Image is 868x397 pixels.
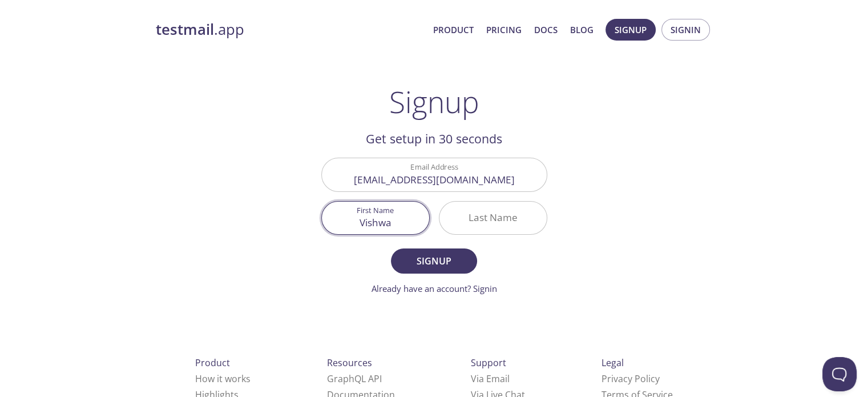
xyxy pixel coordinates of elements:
[389,85,479,119] h1: Signup
[195,372,251,385] a: How it works
[321,129,547,149] h2: Get setup in 30 seconds
[403,253,464,269] span: Signup
[156,20,424,39] a: testmail.app
[605,19,656,41] button: Signup
[486,22,522,37] a: Pricing
[615,22,647,37] span: Signup
[471,356,506,369] span: Support
[534,22,558,37] a: Docs
[661,19,710,41] button: Signin
[156,19,214,39] strong: testmail
[671,22,701,37] span: Signin
[601,372,660,385] a: Privacy Policy
[327,372,382,385] a: GraphQL API
[601,356,624,369] span: Legal
[822,357,857,391] iframe: Help Scout Beacon - Open
[327,356,372,369] span: Resources
[471,372,510,385] a: Via Email
[195,356,230,369] span: Product
[372,283,497,294] a: Already have an account? Signin
[391,248,477,274] button: Signup
[433,22,474,37] a: Product
[570,22,594,37] a: Blog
